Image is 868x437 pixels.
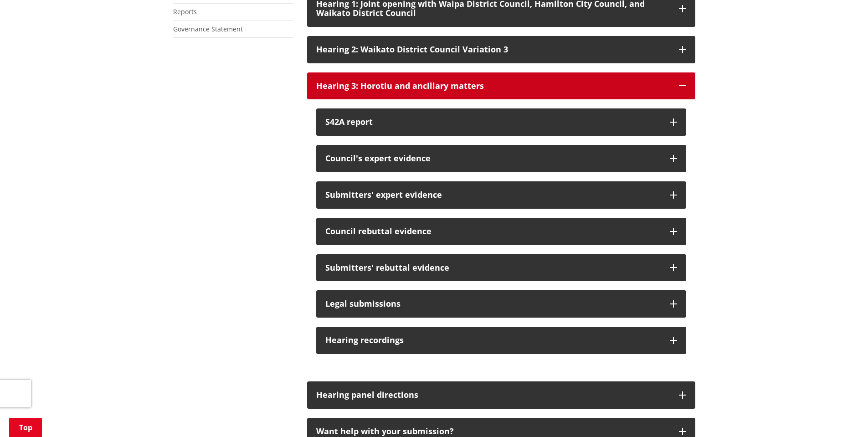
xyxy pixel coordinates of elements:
div: Hearing 3: Horotiu and ancillary matters [316,82,670,91]
button: Hearing 2: Waikato District Council Variation 3 [307,36,695,63]
button: Submitters' rebuttal evidence [316,254,686,282]
div: Submitters' rebuttal evidence [325,263,661,272]
div: Council's expert evidence [325,154,661,163]
div: S42A report [325,118,661,127]
div: Hearing recordings [325,336,661,345]
div: Hearing 2: Waikato District Council Variation 3 [316,45,670,54]
div: Hearing panel directions [316,391,670,400]
button: Hearing recordings [316,327,686,354]
div: Legal submissions [325,299,661,308]
button: Hearing panel directions [307,381,695,409]
button: Hearing 3: Horotiu and ancillary matters [307,72,695,100]
button: Council's expert evidence [316,145,686,172]
button: Legal submissions [316,290,686,318]
div: Submitters' expert evidence [325,190,661,200]
iframe: Messenger Launcher [826,399,859,432]
button: Council rebuttal evidence [316,218,686,245]
div: Council rebuttal evidence [325,227,661,236]
div: Want help with your submission? [316,427,670,436]
a: Governance Statement [173,25,243,33]
a: Reports [173,7,197,16]
button: S42A report [316,108,686,136]
button: Submitters' expert evidence [316,181,686,209]
a: Top [9,418,42,437]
